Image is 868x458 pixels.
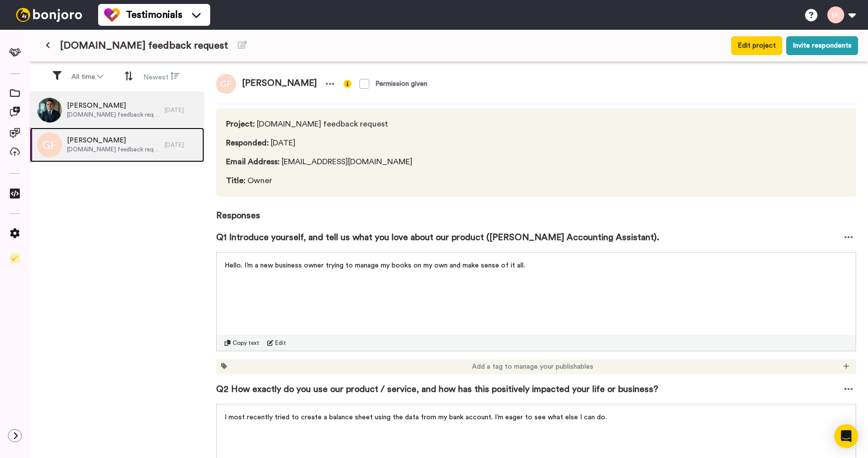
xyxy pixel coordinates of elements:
[226,158,280,166] span: Email Address :
[37,98,62,123] img: f98f9ed0-9bcf-474d-beb9-1a68c5907d59.jpeg
[37,132,62,157] img: gf.png
[67,135,160,145] span: [PERSON_NAME]
[137,67,185,86] button: Newest
[216,196,856,222] span: Responses
[165,141,199,149] div: [DATE]
[216,74,236,94] img: gf.png
[226,137,418,149] span: [DATE]
[65,68,109,86] button: All time
[126,8,182,22] span: Testimonials
[786,36,858,55] button: Invite respondents
[67,145,160,153] span: [DOMAIN_NAME] feedback request
[30,128,204,162] a: [PERSON_NAME][DOMAIN_NAME] feedback request[DATE]
[67,101,160,111] span: [PERSON_NAME]
[10,254,20,263] img: Checklist.svg
[226,177,245,185] span: Title :
[12,8,86,22] img: bj-logo-header-white.svg
[236,74,323,94] span: [PERSON_NAME]
[731,36,782,55] button: Edit project
[216,230,659,244] span: Q1 Introduce yourself, and tell us what you love about our product ([PERSON_NAME] Accounting Assi...
[226,139,269,147] span: Responded :
[834,424,858,448] div: Open Intercom Messenger
[344,80,351,88] img: info-yellow.svg
[216,382,658,396] span: Q2 How exactly do you use our product / service, and how has this positively impacted your life o...
[226,156,418,168] span: [EMAIL_ADDRESS][DOMAIN_NAME]
[275,339,286,347] span: Edit
[225,414,607,421] span: I most recently tried to create a balance sheet using the data from my bank account. I’m eager to...
[165,106,199,114] div: [DATE]
[104,7,120,23] img: tm-color.svg
[232,339,259,347] span: Copy text
[30,93,204,128] a: [PERSON_NAME][DOMAIN_NAME] feedback request[DATE]
[226,175,418,187] span: Owner
[226,120,255,128] span: Project :
[472,362,593,372] span: Add a tag to manage your publishables
[67,111,160,119] span: [DOMAIN_NAME] feedback request
[375,79,427,89] div: Permission given
[225,262,525,269] span: Hello. I’m a new business owner trying to manage my books on my own and make sense of it all.
[226,118,418,130] span: [DOMAIN_NAME] feedback request
[60,39,228,53] span: [DOMAIN_NAME] feedback request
